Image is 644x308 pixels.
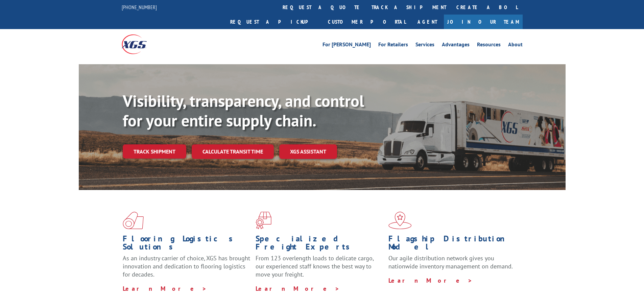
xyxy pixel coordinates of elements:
a: Learn More > [256,285,340,292]
span: As an industry carrier of choice, XGS has brought innovation and dedication to flooring logistics... [123,254,250,278]
h1: Flagship Distribution Model [388,235,516,254]
img: xgs-icon-focused-on-flooring-red [256,212,271,229]
a: Learn More > [388,277,473,284]
a: Resources [477,42,501,49]
h1: Specialized Freight Experts [256,235,383,254]
a: Learn More > [123,285,207,292]
a: XGS ASSISTANT [279,144,337,159]
img: xgs-icon-flagship-distribution-model-red [388,212,412,229]
a: For [PERSON_NAME] [323,42,371,49]
a: Agent [411,15,444,29]
a: [PHONE_NUMBER] [122,4,157,10]
a: Customer Portal [323,15,411,29]
a: For Retailers [378,42,408,49]
a: Advantages [442,42,470,49]
img: xgs-icon-total-supply-chain-intelligence-red [123,212,144,229]
a: Track shipment [123,144,186,159]
a: Services [415,42,434,49]
b: Visibility, transparency, and control for your entire supply chain. [123,90,364,131]
h1: Flooring Logistics Solutions [123,235,251,254]
p: From 123 overlength loads to delicate cargo, our experienced staff knows the best way to move you... [256,254,383,284]
a: Join Our Team [444,15,523,29]
a: Request a pickup [225,15,323,29]
a: Calculate transit time [192,144,274,159]
a: About [508,42,523,49]
span: Our agile distribution network gives you nationwide inventory management on demand. [388,254,513,270]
